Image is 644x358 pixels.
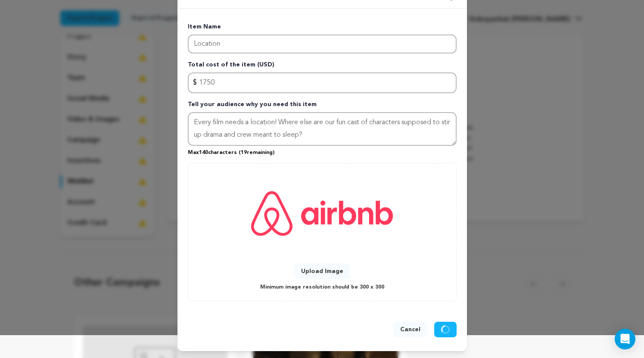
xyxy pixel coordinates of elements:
[199,150,208,155] span: 140
[188,146,457,156] p: Max characters ( remaining)
[188,72,457,93] input: Enter total cost of the item
[260,283,384,292] p: Minimum image resolution should be 300 x 300
[188,35,457,53] input: Enter item name
[193,78,197,88] span: $
[188,22,457,35] p: Item Name
[188,112,457,146] textarea: Tell your audience why you need this item
[393,322,427,337] button: Cancel
[241,150,247,155] span: 19
[294,264,350,279] button: Upload Image
[188,100,457,112] p: Tell your audience why you need this item
[188,60,457,72] p: Total cost of the item (USD)
[615,329,635,349] div: Open Intercom Messenger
